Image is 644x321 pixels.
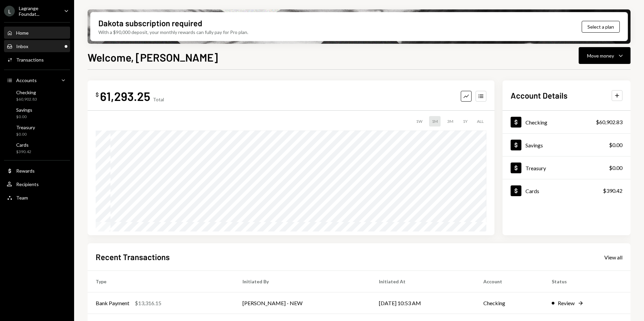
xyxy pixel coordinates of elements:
[16,57,44,63] div: Transactions
[525,188,539,194] div: Cards
[4,140,70,156] a: Cards$390.42
[16,124,35,130] div: Treasury
[16,97,37,102] div: $60,902.83
[16,168,35,174] div: Rewards
[234,271,371,292] th: Initiated By
[16,132,35,137] div: $0.00
[16,43,28,49] div: Inbox
[503,111,631,133] a: Checking$60,902.83
[544,271,631,292] th: Status
[4,6,15,16] div: L
[4,191,70,204] a: Team
[4,178,70,190] a: Recipients
[4,53,70,66] a: Transactions
[511,90,568,101] h2: Account Details
[4,105,70,121] a: Savings$0.00
[604,254,622,261] div: View all
[135,299,161,307] div: $13,316.15
[587,52,614,59] div: Move money
[445,116,456,127] div: 3M
[16,149,31,155] div: $390.42
[525,165,546,171] div: Treasury
[16,107,32,113] div: Savings
[4,40,70,52] a: Inbox
[525,142,543,148] div: Savings
[371,292,475,314] td: [DATE] 10:53 AM
[16,142,31,148] div: Cards
[4,165,70,177] a: Rewards
[96,299,129,307] div: Bank Payment
[609,164,622,172] div: $0.00
[525,119,547,126] div: Checking
[558,299,575,307] div: Review
[16,90,37,95] div: Checking
[579,47,631,64] button: Move money
[4,122,70,139] a: Treasury$0.00
[4,74,70,86] a: Accounts
[96,91,99,98] div: $
[98,17,202,29] div: Dakota subscription required
[153,97,164,102] div: Total
[475,271,544,292] th: Account
[96,251,170,262] h2: Recent Transactions
[503,179,631,202] a: Cards$390.42
[16,30,29,36] div: Home
[16,195,28,201] div: Team
[4,87,70,104] a: Checking$60,902.83
[604,253,622,261] a: View all
[503,156,631,179] a: Treasury$0.00
[503,134,631,156] a: Savings$0.00
[100,88,150,104] div: 61,293.25
[234,292,371,314] td: [PERSON_NAME] - NEW
[603,187,622,195] div: $390.42
[16,77,37,83] div: Accounts
[475,292,544,314] td: Checking
[474,116,486,127] div: ALL
[596,118,622,126] div: $60,902.83
[371,271,475,292] th: Initiated At
[88,50,218,64] h1: Welcome, [PERSON_NAME]
[582,21,620,33] button: Select a plan
[16,181,39,187] div: Recipients
[460,116,470,127] div: 1Y
[19,5,59,17] div: Lagrange Foundat...
[98,29,248,36] div: With a $90,000 deposit, your monthly rewards can fully pay for Pro plan.
[4,27,70,39] a: Home
[609,141,622,149] div: $0.00
[429,116,441,127] div: 1M
[16,114,32,120] div: $0.00
[88,271,234,292] th: Type
[413,116,425,127] div: 1W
